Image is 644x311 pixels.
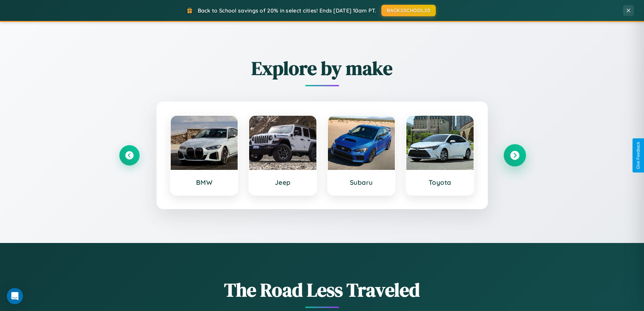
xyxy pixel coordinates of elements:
div: Give Feedback [636,142,641,169]
div: Open Intercom Messenger [7,288,23,304]
h3: Toyota [413,178,467,186]
h3: Jeep [256,178,310,186]
button: BACK2SCHOOL20 [381,5,436,16]
h3: Subaru [335,178,388,186]
h2: Explore by make [119,55,525,81]
span: Back to School savings of 20% in select cities! Ends [DATE] 10am PT. [198,7,376,14]
h3: BMW [177,178,231,186]
h1: The Road Less Traveled [119,277,525,303]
